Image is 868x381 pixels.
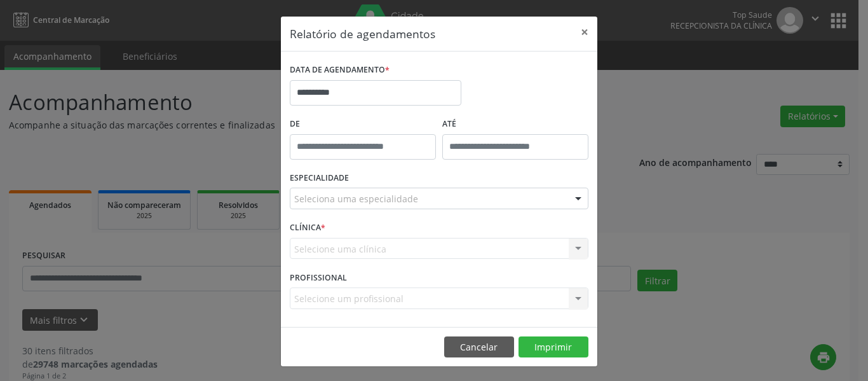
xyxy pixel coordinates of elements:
[290,25,435,42] h5: Relatório de agendamentos
[294,192,418,205] span: Seleciona uma especialidade
[290,60,390,80] label: DATA DE AGENDAMENTO
[444,336,514,358] button: Cancelar
[442,114,588,134] label: ATÉ
[290,169,349,188] label: ESPECIALIDADE
[290,114,436,134] label: De
[290,218,325,238] label: CLÍNICA
[572,17,597,48] button: Close
[519,336,588,358] button: Imprimir
[290,268,347,287] label: PROFISSIONAL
